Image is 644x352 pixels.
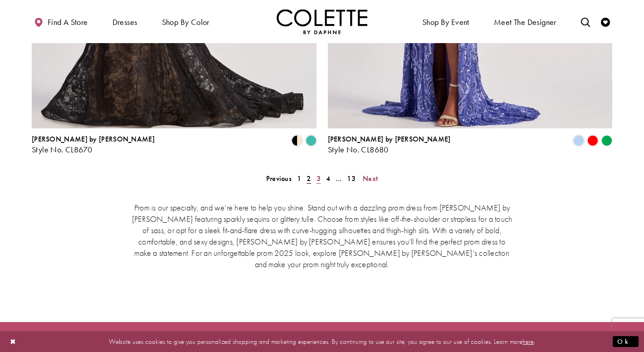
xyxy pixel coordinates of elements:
a: Toggle search [579,9,592,34]
i: Red [587,135,598,146]
span: 2 [307,174,311,183]
a: Next Page [360,172,381,185]
i: Emerald [601,135,612,146]
a: 3 [314,172,323,185]
a: here [522,337,534,346]
span: 1 [297,174,301,183]
i: Black/Nude [292,135,302,146]
button: Submit Dialog [613,336,639,347]
span: Next [363,174,378,183]
span: Dresses [112,18,137,27]
i: Turquoise [306,135,317,146]
span: Previous [266,174,292,183]
span: 3 [317,174,321,183]
span: 4 [326,174,330,183]
a: Visit Home Page [277,9,367,34]
button: Close Dialog [5,333,21,349]
span: 13 [347,174,356,183]
span: Shop By Event [422,18,469,27]
span: Shop by color [162,18,210,27]
div: Colette by Daphne Style No. CL8670 [32,135,155,154]
a: 13 [344,172,358,185]
span: [PERSON_NAME] by [PERSON_NAME] [32,134,155,144]
span: Current page [304,172,313,185]
p: Website uses cookies to give you personalized shopping and marketing experiences. By continuing t... [65,335,579,347]
p: Prom is our specialty, and we’re here to help you shine. Stand out with a dazzling prom dress fro... [129,202,515,270]
a: 4 [323,172,333,185]
div: Colette by Daphne Style No. CL8680 [328,135,451,154]
a: ... [333,172,344,185]
a: Check Wishlist [599,9,612,34]
a: Find a store [32,9,90,34]
a: Meet the designer [492,9,559,34]
span: Meet the designer [494,18,556,27]
img: Colette by Daphne [277,9,367,34]
i: Periwinkle [573,135,584,146]
span: Style No. CL8680 [328,144,389,155]
span: Dresses [110,9,140,34]
span: ... [336,174,342,183]
span: Style No. CL8670 [32,144,92,155]
span: [PERSON_NAME] by [PERSON_NAME] [328,134,451,144]
a: Prev Page [263,172,294,185]
span: Shop By Event [420,9,472,34]
span: Shop by color [160,9,212,34]
span: Find a store [48,18,88,27]
a: 1 [294,172,304,185]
